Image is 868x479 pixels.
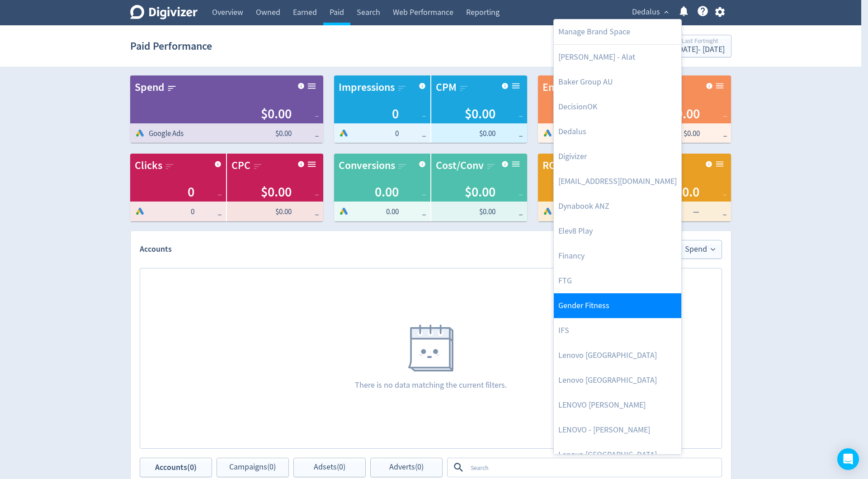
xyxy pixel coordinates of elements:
a: Lenovo [GEOGRAPHIC_DATA] [554,442,681,467]
a: LENOVO [PERSON_NAME] [554,393,681,418]
a: Manage Brand Space [554,19,681,44]
a: IFS [554,318,681,343]
a: Financy [554,244,681,268]
a: Lenovo [GEOGRAPHIC_DATA] [554,368,681,393]
a: FTG [554,268,681,293]
div: Open Intercom Messenger [837,448,859,470]
a: Digivizer [554,144,681,169]
a: [PERSON_NAME] - Alat [554,45,681,70]
a: Gender Fitness [554,293,681,318]
a: Dedalus [554,119,681,144]
a: LENOVO - [PERSON_NAME] [554,418,681,442]
a: Lenovo [GEOGRAPHIC_DATA] [554,343,681,368]
a: DecisionOK [554,94,681,119]
a: Elev8 Play [554,219,681,244]
a: Baker Group AU [554,70,681,94]
a: [EMAIL_ADDRESS][DOMAIN_NAME] [554,169,681,194]
a: Dynabook ANZ [554,194,681,219]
